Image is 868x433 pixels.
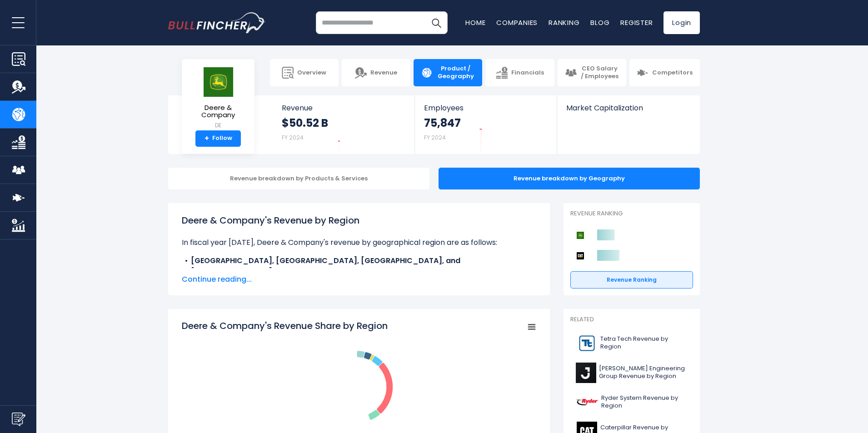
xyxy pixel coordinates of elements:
[511,69,544,77] span: Financials
[195,130,241,147] a: +Follow
[590,18,609,27] a: Blog
[270,59,339,86] a: Overview
[439,168,700,189] div: Revenue breakdown by Geography
[652,69,693,77] span: Competitors
[566,104,690,112] span: Market Capitalization
[182,274,536,285] span: Continue reading...
[576,333,598,353] img: TTEK logo
[496,18,538,27] a: Companies
[620,18,653,27] a: Register
[600,335,688,351] span: Tetra Tech Revenue by Region
[168,12,266,33] img: bullfincher logo
[570,210,693,218] p: Revenue Ranking
[168,168,429,189] div: Revenue breakdown by Products & Services
[570,271,693,289] a: Revenue Ranking
[191,255,460,277] b: [GEOGRAPHIC_DATA], [GEOGRAPHIC_DATA], [GEOGRAPHIC_DATA], and [GEOGRAPHIC_DATA]:
[575,250,586,261] img: Caterpillar competitors logo
[182,237,536,248] p: In fiscal year [DATE], Deere & Company's revenue by geographical region are as follows:
[663,11,700,34] a: Login
[205,134,209,143] strong: +
[415,95,556,154] a: Employees 75,847 FY 2024
[557,95,699,128] a: Market Capitalization
[189,121,247,129] small: DE
[576,392,599,413] img: R logo
[414,59,482,86] a: Product / Geography
[282,104,406,112] span: Revenue
[425,11,448,34] button: Search
[558,59,626,86] a: CEO Salary / Employees
[424,134,446,141] small: FY 2024
[168,12,266,33] a: Go to homepage
[601,394,688,410] span: Ryder System Revenue by Region
[570,316,693,324] p: Related
[570,390,693,415] a: Ryder System Revenue by Region
[282,116,328,130] strong: $50.52 B
[424,116,461,130] strong: 75,847
[342,59,410,86] a: Revenue
[273,95,415,154] a: Revenue $50.52 B FY 2024
[424,104,547,112] span: Employees
[570,360,693,385] a: [PERSON_NAME] Engineering Group Revenue by Region
[189,104,247,119] span: Deere & Company
[629,59,700,86] a: Competitors
[599,365,688,380] span: [PERSON_NAME] Engineering Group Revenue by Region
[189,66,248,130] a: Deere & Company DE
[576,363,596,383] img: J logo
[465,18,485,27] a: Home
[570,331,693,356] a: Tetra Tech Revenue by Region
[282,134,304,141] small: FY 2024
[436,65,475,80] span: Product / Geography
[297,69,326,77] span: Overview
[485,59,554,86] a: Financials
[549,18,579,27] a: Ranking
[182,214,536,227] h1: Deere & Company's Revenue by Region
[370,69,397,77] span: Revenue
[575,230,586,241] img: Deere & Company competitors logo
[182,319,388,332] tspan: Deere & Company's Revenue Share by Region
[580,65,619,80] span: CEO Salary / Employees
[182,255,536,277] li: $4.36 B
